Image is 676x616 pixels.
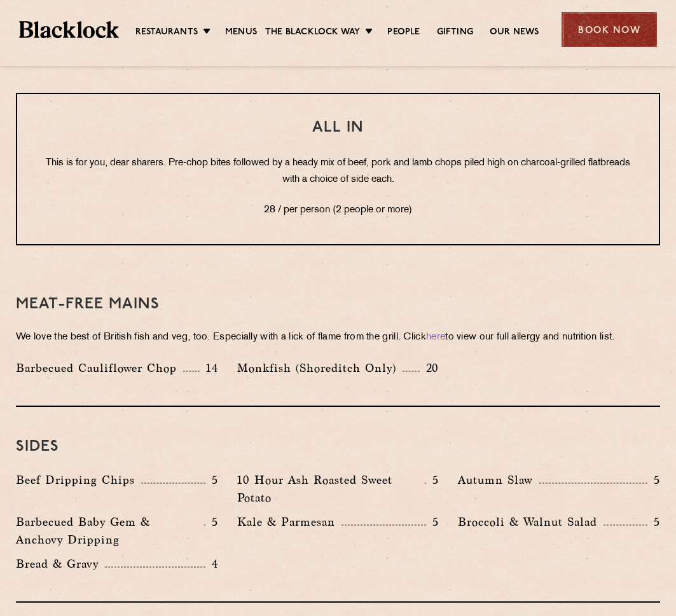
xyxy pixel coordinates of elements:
[43,202,633,219] p: 28 / per person (2 people or more)
[16,329,660,346] p: We love the best of British fish and veg, too. Especially with a lick of flame from the grill. Cl...
[647,472,660,488] p: 5
[205,556,218,572] p: 4
[19,21,119,38] img: BL_Textured_Logo-footer-cropped.svg
[16,555,105,573] p: Bread & Gravy
[205,514,218,530] p: 5
[200,360,218,376] p: 14
[205,472,218,488] p: 5
[225,26,257,40] a: Menus
[16,439,660,455] h3: Sides
[458,513,604,531] p: Broccoli & Walnut Salad
[43,155,633,188] p: This is for you, dear sharers. Pre-chop bites followed by a heady mix of beef, pork and lamb chop...
[16,359,183,377] p: Barbecued Cauliflower Chop
[135,26,198,40] a: Restaurants
[16,296,660,313] h3: Meat-Free mains
[237,359,403,377] p: Monkfish (Shoreditch Only)
[647,514,660,530] p: 5
[420,360,439,376] p: 20
[426,332,445,342] a: here
[426,472,439,488] p: 5
[16,471,141,489] p: Beef Dripping Chips
[562,12,657,47] div: Book Now
[43,120,633,136] h3: All In
[265,26,360,40] a: The Blacklock Way
[458,471,539,489] p: Autumn Slaw
[237,471,425,507] p: 10 Hour Ash Roasted Sweet Potato
[387,26,420,40] a: People
[426,514,439,530] p: 5
[437,26,473,40] a: Gifting
[490,26,539,40] a: Our News
[16,513,204,549] p: Barbecued Baby Gem & Anchovy Dripping
[237,513,341,531] p: Kale & Parmesan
